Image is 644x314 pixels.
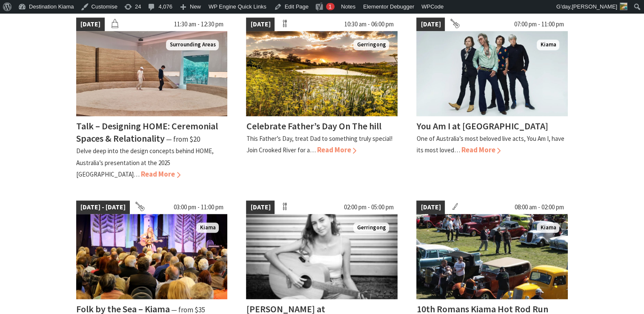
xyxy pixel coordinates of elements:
span: Gerringong [353,40,389,50]
p: This Father’s Day, treat Dad to something truly special! Join Crooked River for a… [246,134,392,154]
h4: Celebrate Father’s Day On The hill [246,120,381,132]
span: Gerringong [353,223,389,233]
span: Read More [317,145,356,154]
span: [DATE] [246,17,275,31]
span: ⁠— from $20 [166,134,200,144]
span: 1 [329,3,332,10]
span: 10:30 am - 06:00 pm [340,17,398,31]
span: Kiama [537,223,559,233]
span: 08:00 am - 02:00 pm [510,200,568,214]
p: One of Australia’s most beloved live acts, You Am I, have its most loved… [416,134,564,154]
span: [DATE] - [DATE] [76,200,130,214]
img: Crooked River Estate [246,31,398,116]
span: 07:00 pm - 11:00 pm [509,17,568,31]
img: Two visitors stand in the middle ofn a circular stone art installation with sand in the middle [76,31,228,116]
a: [DATE] 11:30 am - 12:30 pm Two visitors stand in the middle ofn a circular stone art installation... [76,17,228,180]
span: 02:00 pm - 05:00 pm [339,200,398,214]
h4: You Am I at [GEOGRAPHIC_DATA] [416,120,548,132]
a: [DATE] 10:30 am - 06:00 pm Crooked River Estate Gerringong Celebrate Father’s Day On The hill Thi... [246,17,398,180]
span: [PERSON_NAME] [572,3,617,10]
span: Read More [461,145,501,154]
h4: Talk – Designing HOME: Ceremonial Spaces & Relationality [76,120,218,144]
img: Tayah Larsen [246,214,398,299]
p: Delve deep into the design concepts behind HOME, Australia’s presentation at the 2025 [GEOGRAPHIC... [76,147,214,178]
span: Surrounding Areas [166,40,219,50]
span: Kiama [196,223,219,233]
span: [DATE] [246,200,275,214]
span: Kiama [537,40,559,50]
span: [DATE] [76,17,105,31]
span: [DATE] [416,200,445,214]
img: You Am I [416,31,568,116]
img: Hot Rod Run Kiama [416,214,568,299]
span: 11:30 am - 12:30 pm [169,17,227,31]
img: Folk by the Sea - Showground Pavilion [76,214,228,299]
span: 03:00 pm - 11:00 pm [169,200,227,214]
span: [DATE] [416,17,445,31]
a: [DATE] 07:00 pm - 11:00 pm You Am I Kiama You Am I at [GEOGRAPHIC_DATA] One of Australia’s most b... [416,17,568,180]
span: Read More [141,169,180,179]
